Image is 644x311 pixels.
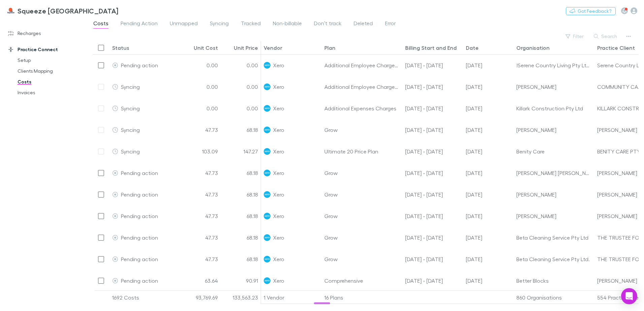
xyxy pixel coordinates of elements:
div: Grow [322,205,402,227]
a: Clients Mapping [11,66,91,76]
div: Grow [322,184,402,205]
span: Syncing [121,148,140,154]
div: 10 Oct 2025 [463,55,514,76]
div: 860 Organisations [514,291,594,304]
button: Got Feedback? [566,7,616,15]
img: Squeeze North Sydney's Logo [7,7,15,15]
div: Status [112,44,129,51]
div: [PERSON_NAME] [516,205,592,227]
span: Xero [273,98,284,119]
div: 0.00 [180,98,221,119]
a: Practice Connect [1,44,91,55]
div: 10 Oct - 09 Nov 25 [402,248,463,270]
span: Syncing [121,83,140,90]
div: Plan [324,44,335,51]
img: Xero's Logo [264,277,270,284]
img: Xero's Logo [264,234,270,241]
div: THE TRUSTEE FOR CMAM FAMILY TRUST [597,248,644,270]
span: Xero [273,205,284,227]
div: Billing Start and End [405,44,457,51]
div: 10 Sep - 09 Oct 25 [402,55,463,76]
div: 68.18 [221,184,261,205]
img: Xero's Logo [264,191,270,198]
div: [PERSON_NAME] [597,205,637,227]
div: 10 Oct 2025 [463,227,514,248]
div: Unit Cost [194,44,218,51]
div: [PERSON_NAME] [597,162,637,183]
button: Filter [562,32,588,40]
div: 1 Vendor [261,291,322,304]
div: Practice Client [597,44,635,51]
div: THE TRUSTEE FOR CMAM FAMILY TRUST [597,227,644,248]
img: Xero's Logo [264,256,270,263]
div: Ultimate 20 Price Plan [322,141,402,162]
div: 68.18 [221,162,261,184]
a: Recharges [1,28,91,39]
span: Xero [273,141,284,162]
div: !Serene Country Living Pty Ltd - Xero [516,55,592,76]
div: Grow [322,119,402,141]
img: Xero's Logo [264,83,270,90]
div: Open Intercom Messenger [621,288,637,304]
div: Vendor [264,44,282,51]
span: Xero [273,270,284,291]
div: 10 Oct - 09 Nov 25 [402,205,463,227]
span: Syncing [121,127,140,133]
div: BENITY CARE PTY. LTD. [597,141,644,162]
div: 0.00 [221,76,261,98]
div: 1692 Costs [109,291,180,304]
span: Costs [93,20,108,29]
span: Xero [273,184,284,205]
div: 63.64 [180,270,221,291]
span: Xero [273,248,284,270]
div: 10 Oct - 09 Nov 25 [402,162,463,184]
div: 47.73 [180,119,221,141]
span: Pending action [121,62,158,68]
img: Xero's Logo [264,62,270,69]
div: 10 Sep - 09 Oct 25 [402,76,463,98]
div: [PERSON_NAME] [516,76,592,97]
div: Additional Employee Charges over 100 [322,55,402,76]
img: Xero's Logo [264,148,270,155]
div: 10 Oct 2025 [463,76,514,98]
div: 133,563.23 [221,291,261,304]
div: 47.73 [180,227,221,248]
span: Tracked [241,20,261,29]
div: 0.00 [180,76,221,98]
img: Xero's Logo [264,127,270,133]
div: [PERSON_NAME] [PERSON_NAME] [516,162,592,183]
div: 10 Oct - 09 Nov 25 [402,227,463,248]
div: Killark Construction Pty Ltd [516,98,592,119]
span: Xero [273,119,284,140]
span: Error [385,20,396,29]
div: 68.18 [221,248,261,270]
span: Syncing [210,20,229,29]
span: Pending action [121,277,158,284]
img: Xero's Logo [264,170,270,176]
div: 68.18 [221,205,261,227]
div: COMMUNITY CARERS NSW PTY LTD [597,76,644,97]
a: Squeeze [GEOGRAPHIC_DATA] [3,3,123,19]
span: Pending Action [121,20,158,29]
div: Beta Cleaning Service Pty Ltd. [516,248,592,270]
div: 10 Oct - 09 Nov 25 [402,119,463,141]
span: Don’t track [314,20,342,29]
a: Invoices [11,87,91,98]
div: KILLARK CONSTRUCTION PTY LTD [597,98,644,119]
div: Benity Care [516,141,592,162]
div: 103.09 [180,141,221,162]
div: Comprehensive [322,270,402,291]
div: 10 Sep - 09 Oct 25 [402,98,463,119]
div: 147.27 [221,141,261,162]
div: [PERSON_NAME] [597,270,637,291]
div: 10 Oct 2025 [463,270,514,291]
div: Better Blocks [516,270,592,291]
div: Grow [322,162,402,184]
a: Costs [11,76,91,87]
div: Additional Employee Charges over 100 [322,76,402,98]
span: Pending action [121,213,158,219]
div: 16 Plans [322,291,402,304]
div: 0.00 [221,55,261,76]
span: Xero [273,76,284,97]
div: 93,769.69 [180,291,221,304]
